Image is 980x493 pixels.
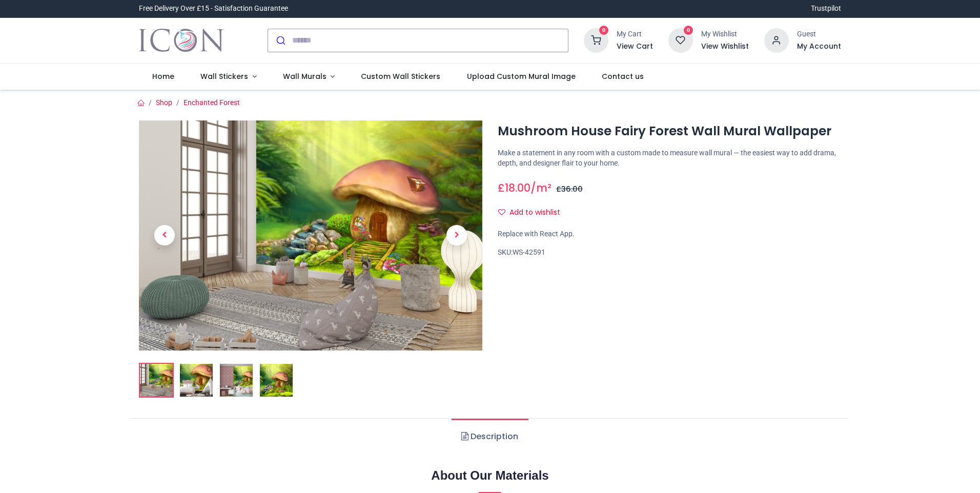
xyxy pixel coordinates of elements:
a: Wall Murals [270,64,348,90]
span: Home [152,71,174,81]
span: /m² [530,180,552,195]
a: Logo of Icon Wall Stickers [139,26,223,55]
h1: Mushroom House Fairy Forest Wall Mural Wallpaper [498,122,841,140]
a: Previous [139,155,190,316]
div: My Cart [617,29,653,39]
span: Previous [154,225,175,245]
h2: About Our Materials [139,467,841,484]
div: Replace with React App. [498,229,841,239]
span: Wall Murals [283,71,326,81]
span: Wall Stickers [200,71,248,81]
span: 18.00 [505,180,530,195]
span: 36.00 [561,184,583,194]
a: Description [452,419,528,455]
sup: 0 [599,26,609,35]
a: Shop [156,98,172,107]
a: Trustpilot [811,4,841,14]
a: View Cart [617,42,653,52]
span: £ [556,184,583,194]
span: Upload Custom Mural Image [467,71,576,81]
i: Add to wishlist [498,209,505,216]
img: WS-42591-03 [220,364,253,397]
sup: 0 [684,26,693,35]
a: View Wishlist [701,42,749,52]
img: WS-42591-04 [260,364,293,397]
img: Mushroom House Fairy Forest Wall Mural Wallpaper [140,364,173,397]
span: Custom Wall Stickers [361,71,440,81]
span: Contact us [602,71,644,81]
span: £ [498,180,530,195]
p: Make a statement in any room with a custom made to measure wall mural — the easiest way to add dr... [498,148,841,168]
a: 0 [668,35,693,44]
a: Wall Stickers [187,64,270,90]
button: Add to wishlistAdd to wishlist [498,204,569,221]
a: My Account [797,42,841,52]
span: WS-42591 [513,248,545,256]
div: My Wishlist [701,29,749,39]
a: Next [431,155,482,316]
a: 0 [584,35,608,44]
img: WS-42591-02 [180,364,213,397]
button: Submit [268,29,292,52]
div: Free Delivery Over £15 - Satisfaction Guarantee [139,4,288,14]
div: Guest [797,29,841,39]
div: SKU: [498,248,841,258]
img: Mushroom House Fairy Forest Wall Mural Wallpaper [139,120,482,351]
a: Enchanted Forest [183,98,240,107]
img: Icon Wall Stickers [139,26,223,55]
span: Next [446,225,467,245]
